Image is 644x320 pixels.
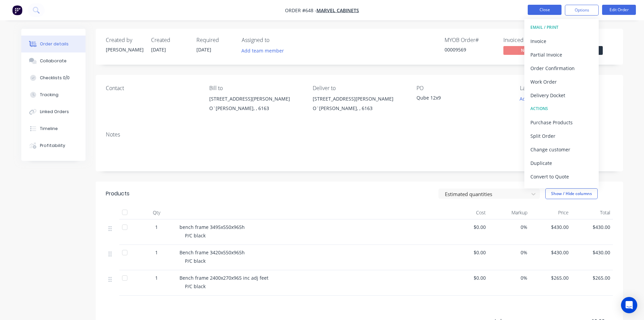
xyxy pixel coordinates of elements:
[209,104,302,113] div: O`[PERSON_NAME], , 6163
[21,36,86,52] button: Order details
[571,206,613,219] div: Total
[503,46,544,55] span: No
[185,283,206,290] span: P/C black
[106,190,129,198] div: Products
[621,297,637,313] div: Open Intercom Messenger
[450,249,486,256] span: $0.00
[565,5,599,16] button: Options
[530,131,593,141] div: Split Order
[313,85,405,91] div: Deliver to
[285,7,316,14] span: Order #648 -
[450,223,486,231] span: $0.00
[313,94,405,116] div: [STREET_ADDRESS][PERSON_NAME]O`[PERSON_NAME], , 6163
[574,249,610,256] span: $430.00
[196,37,234,43] div: Required
[40,41,69,47] div: Order details
[516,94,547,103] button: Add labels
[40,143,65,149] div: Profitability
[155,223,158,231] span: 1
[21,52,86,69] button: Collaborate
[450,274,486,281] span: $0.00
[106,85,198,91] div: Contact
[520,85,613,91] div: Labels
[530,172,593,182] div: Convert to Quote
[491,223,527,231] span: 0%
[180,249,245,256] span: Bench frame 3420x550x965h
[416,94,501,104] div: Qube 12x9
[209,94,302,104] div: [STREET_ADDRESS][PERSON_NAME]
[242,37,309,43] div: Assigned to
[503,37,554,43] div: Invoiced
[445,37,495,43] div: MYOB Order #
[530,63,593,73] div: Order Confirmation
[447,206,489,219] div: Cost
[533,223,569,231] span: $430.00
[242,46,288,55] button: Add team member
[40,58,67,64] div: Collaborate
[545,188,598,199] button: Show / Hide columns
[106,46,143,53] div: [PERSON_NAME]
[313,94,405,104] div: [STREET_ADDRESS][PERSON_NAME]
[40,92,58,98] div: Tracking
[180,275,268,281] span: Bench frame 2400x270x965 inc adj feet
[180,224,245,230] span: bench frame 3495x550x965h
[530,145,593,154] div: Change customer
[530,90,593,100] div: Delivery Docket
[185,258,206,264] span: P/C black
[533,249,569,256] span: $430.00
[106,37,143,43] div: Created by
[209,85,302,91] div: Bill to
[21,103,86,120] button: Linked Orders
[21,120,86,137] button: Timeline
[155,249,158,256] span: 1
[40,75,70,81] div: Checklists 0/0
[533,274,569,281] span: $265.00
[530,104,593,113] div: ACTIONS
[530,77,593,87] div: Work Order
[491,274,527,281] span: 0%
[574,223,610,231] span: $430.00
[530,23,593,32] div: EMAIL / PRINT
[530,50,593,60] div: Partial Invoice
[151,46,166,53] span: [DATE]
[21,86,86,103] button: Tracking
[530,206,572,219] div: Price
[196,46,211,53] span: [DATE]
[445,46,495,53] div: 00009569
[488,206,530,219] div: Markup
[530,158,593,168] div: Duplicate
[185,232,206,239] span: P/C black
[491,249,527,256] span: 0%
[209,94,302,116] div: [STREET_ADDRESS][PERSON_NAME]O`[PERSON_NAME], , 6163
[21,137,86,154] button: Profitability
[40,126,58,132] div: Timeline
[530,36,593,46] div: Invoice
[21,69,86,86] button: Checklists 0/0
[574,274,610,281] span: $265.00
[530,185,593,195] div: Archive
[151,37,188,43] div: Created
[530,118,593,127] div: Purchase Products
[106,131,613,138] div: Notes
[136,206,177,219] div: Qty
[416,85,509,91] div: PO
[12,5,22,15] img: Factory
[313,104,405,113] div: O`[PERSON_NAME], , 6163
[155,274,158,281] span: 1
[528,5,562,15] button: Close
[602,5,636,15] button: Edit Order
[316,7,359,14] a: Marvel Cabinets
[40,109,69,115] div: Linked Orders
[238,46,287,55] button: Add team member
